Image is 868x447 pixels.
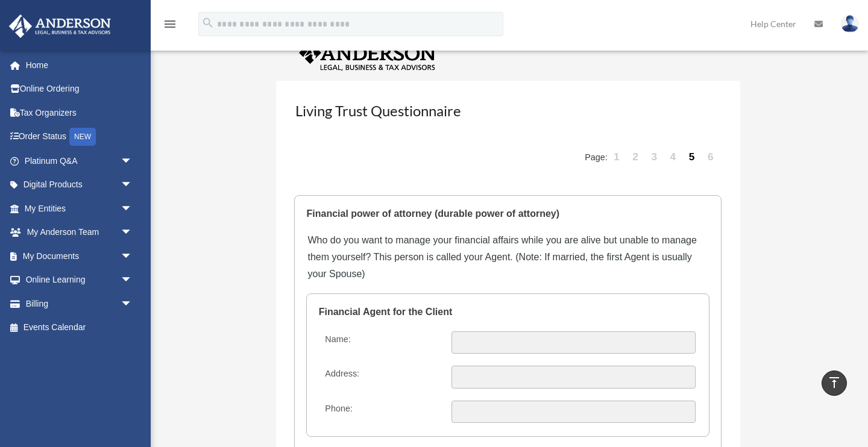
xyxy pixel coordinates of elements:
[646,139,663,175] a: 3
[69,128,96,146] div: NEW
[8,149,151,173] a: Platinum Q&Aarrow_drop_down
[665,139,682,175] a: 4
[8,268,151,292] a: Online Learningarrow_drop_down
[320,401,442,424] label: Phone:
[320,331,442,354] label: Name:
[319,294,697,330] legend: Financial Agent for the Client
[702,139,719,175] a: 6
[306,196,709,232] legend: Financial power of attorney (durable power of attorney)
[684,139,700,175] a: 5
[121,292,145,316] span: arrow_drop_down
[8,196,151,220] a: My Entitiesarrow_drop_down
[841,15,859,33] img: User Pic
[585,152,608,162] span: Page:
[8,77,151,101] a: Online Ordering
[8,292,151,316] a: Billingarrow_drop_down
[121,196,145,221] span: arrow_drop_down
[121,149,145,173] span: arrow_drop_down
[627,139,644,175] a: 2
[8,53,151,77] a: Home
[163,21,177,31] a: menu
[121,220,145,245] span: arrow_drop_down
[121,173,145,198] span: arrow_drop_down
[8,316,151,340] a: Events Calendar
[8,125,151,149] a: Order StatusNEW
[8,244,151,268] a: My Documentsarrow_drop_down
[8,101,151,125] a: Tax Organizers
[8,173,151,197] a: Digital Productsarrow_drop_down
[201,16,215,30] i: search
[121,244,145,269] span: arrow_drop_down
[163,17,177,31] i: menu
[307,197,708,283] p: Who do you want to manage your financial affairs while you are alive but unable to manage them yo...
[121,268,145,293] span: arrow_drop_down
[5,14,115,38] img: Anderson Advisors Platinum Portal
[320,366,442,389] label: Address:
[8,220,151,245] a: My Anderson Teamarrow_drop_down
[827,375,841,390] i: vertical_align_top
[294,99,721,130] h3: Living Trust Questionnaire
[608,139,625,175] a: 1
[822,370,847,396] a: vertical_align_top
